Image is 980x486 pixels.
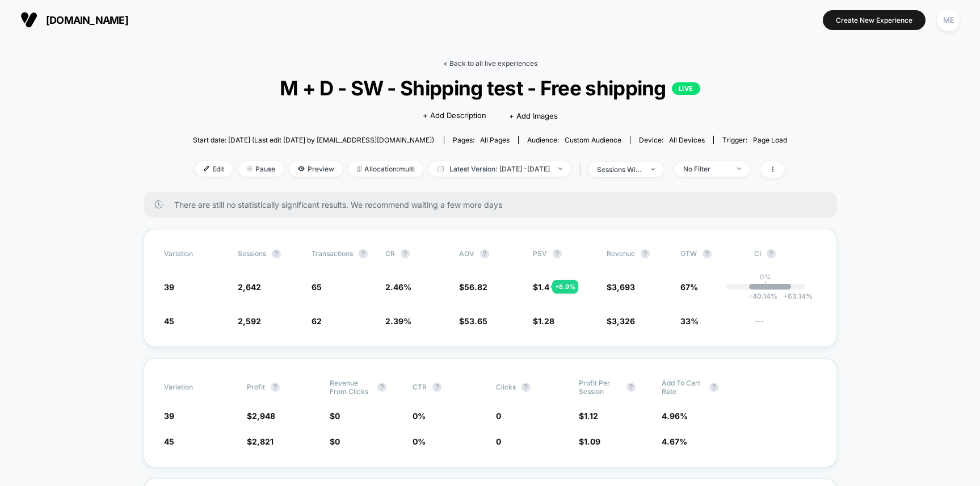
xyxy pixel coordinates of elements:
[164,411,174,421] span: 39
[46,14,128,26] span: [DOMAIN_NAME]
[335,411,340,421] span: 0
[193,136,434,144] span: Start date: [DATE] (Last edit [DATE] by [EMAIL_ADDRESS][DOMAIN_NAME])
[164,316,174,326] span: 45
[527,136,621,144] div: Audience:
[509,111,558,120] span: + Add Images
[204,166,209,171] img: edit
[533,282,549,292] span: $
[783,292,788,300] span: +
[703,249,712,258] button: ?
[247,166,253,171] img: end
[533,249,547,258] span: PSV
[357,166,361,172] img: rebalance
[312,316,322,326] span: 62
[17,11,132,29] button: [DOMAIN_NAME]
[538,316,554,326] span: 1.28
[413,411,426,421] span: 0 %
[538,282,549,292] span: 1.4
[662,437,687,446] span: 4.67 %
[662,379,704,396] span: Add To Cart Rate
[584,437,600,446] span: 1.09
[496,437,501,446] span: 0
[238,282,261,292] span: 2,642
[385,282,411,292] span: 2.46 %
[330,437,340,446] span: $
[579,411,598,421] span: $
[335,437,340,446] span: 0
[272,249,281,258] button: ?
[579,437,600,446] span: $
[252,437,274,446] span: 2,821
[312,282,322,292] span: 65
[459,316,487,326] span: $
[289,161,343,177] span: Preview
[558,167,562,170] img: end
[164,379,226,396] span: Variation
[174,200,814,210] span: There are still no statistically significant results. We recommend waiting a few more days
[754,318,817,326] span: ---
[553,249,562,258] button: ?
[330,411,340,421] span: $
[453,136,510,144] div: Pages:
[348,161,423,177] span: Allocation: multi
[432,383,441,392] button: ?
[579,379,621,396] span: Profit Per Session
[238,249,266,258] span: Sessions
[480,249,489,258] button: ?
[464,282,487,292] span: 56.82
[662,411,688,421] span: 4.96 %
[521,383,531,392] button: ?
[612,316,635,326] span: 3,326
[271,383,280,392] button: ?
[722,136,787,144] div: Trigger:
[164,249,226,258] span: Variation
[823,10,926,30] button: Create New Experience
[607,282,635,292] span: $
[749,292,777,300] span: -40.14 %
[934,9,963,32] button: ME
[767,249,776,258] button: ?
[683,165,729,173] div: No Filter
[672,82,700,95] p: LIVE
[464,316,487,326] span: 53.65
[680,316,699,326] span: 33%
[164,437,174,446] span: 45
[195,161,233,177] span: Edit
[247,383,265,391] span: Profit
[164,282,174,292] span: 39
[238,316,261,326] span: 2,592
[222,76,758,100] span: M + D - SW - Shipping test - Free shipping
[607,249,635,258] span: Revenue
[438,166,444,171] img: calendar
[753,136,787,144] span: Page Load
[584,411,598,421] span: 1.12
[247,437,274,446] span: $
[496,411,501,421] span: 0
[247,411,275,421] span: $
[312,249,353,258] span: Transactions
[429,161,571,177] span: Latest Version: [DATE] - [DATE]
[630,136,713,144] span: Device:
[577,161,588,178] span: |
[533,316,554,326] span: $
[385,316,411,326] span: 2.39 %
[401,249,410,258] button: ?
[607,316,635,326] span: $
[764,281,767,290] p: |
[413,437,426,446] span: 0 %
[680,282,698,292] span: 67%
[252,411,275,421] span: 2,948
[20,11,37,28] img: Visually logo
[385,249,395,258] span: CR
[423,110,486,122] span: + Add Description
[238,161,284,177] span: Pause
[760,273,771,281] p: 0%
[651,168,655,170] img: end
[443,59,537,68] a: < Back to all live experiences
[565,136,621,144] span: Custom Audience
[626,383,636,392] button: ?
[641,249,650,258] button: ?
[754,249,817,258] span: CI
[330,379,372,396] span: Revenue From Clicks
[937,9,960,31] div: ME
